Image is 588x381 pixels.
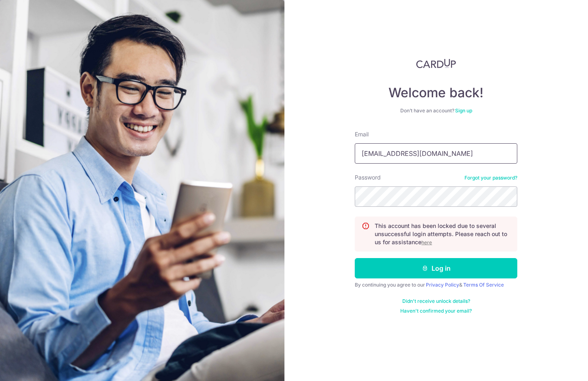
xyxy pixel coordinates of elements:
label: Email [355,130,369,138]
div: Don’t have an account? [355,107,517,114]
a: Terms Of Service [463,282,504,288]
a: Privacy Policy [426,282,459,288]
a: Forgot your password? [464,175,517,181]
p: This account has been locked due to several unsuccessful login attempts. Please reach out to us f... [375,222,510,246]
button: Log in [355,258,517,278]
a: here [421,239,432,245]
input: Enter your Email [355,143,517,164]
label: Password [355,173,381,182]
a: Sign up [455,107,472,114]
a: Haven't confirmed your email? [400,308,472,314]
a: Didn't receive unlock details? [402,298,470,304]
img: CardUp Logo [416,59,456,68]
div: By continuing you agree to our & [355,282,517,288]
h4: Welcome back! [355,85,517,101]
